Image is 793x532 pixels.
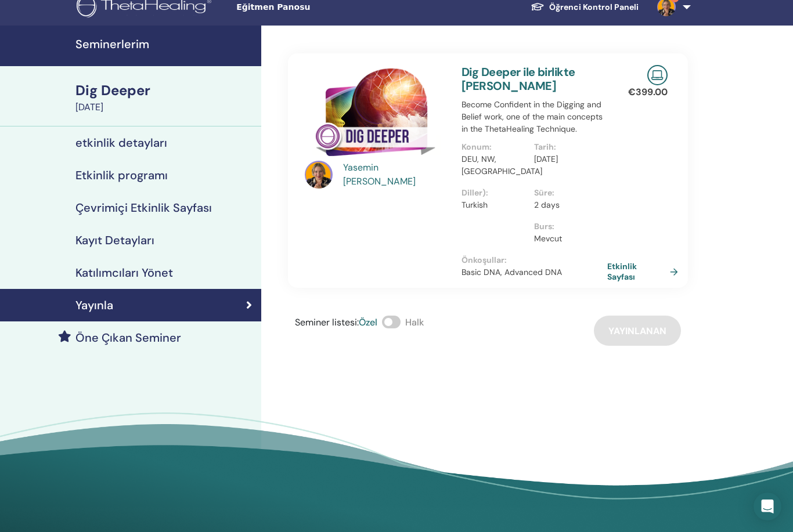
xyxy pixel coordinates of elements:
[75,266,173,280] h4: Katılımcıları Yönet
[75,100,254,114] div: [DATE]
[534,199,600,211] p: 2 days
[607,261,683,282] a: Etkinlik Sayfası
[647,65,668,85] img: Live Online Seminar
[75,136,167,150] h4: etkinlik detayları
[534,141,600,153] p: Tarih :
[534,187,600,199] p: Süre :
[343,161,450,189] a: Yasemin [PERSON_NAME]
[75,81,254,100] div: Dig Deeper
[305,161,333,189] img: default.jpg
[462,99,607,135] p: Become Confident in the Digging and Belief work, one of the main concepts in the ThetaHealing Tec...
[531,2,545,12] img: graduation-cap-white.svg
[462,199,527,211] p: Turkish
[359,316,377,328] span: Özel
[462,254,607,266] p: Önkoşullar :
[462,266,607,278] p: Basic DNA, Advanced DNA
[628,85,668,99] p: € 399.00
[534,220,600,233] p: Burs :
[462,141,527,153] p: Konum :
[534,153,600,165] p: [DATE]
[305,65,448,164] img: Dig Deeper
[75,201,212,215] h4: Çevrimiçi Etkinlik Sayfası
[754,493,781,520] div: Open Intercom Messenger
[534,233,600,245] p: Mevcut
[75,168,168,182] h4: Etkinlik programı
[236,1,410,13] span: Eğitmen Panosu
[69,81,261,114] a: Dig Deeper[DATE]
[405,316,424,328] span: Halk
[295,316,359,328] span: Seminer listesi :
[462,187,527,199] p: Diller) :
[75,37,254,51] h4: Seminerlerim
[75,331,181,345] h4: Öne Çıkan Seminer
[462,64,575,93] a: Dig Deeper ile birlikte [PERSON_NAME]
[75,298,113,312] h4: Yayınla
[462,153,527,178] p: DEU, NW, [GEOGRAPHIC_DATA]
[75,233,154,247] h4: Kayıt Detayları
